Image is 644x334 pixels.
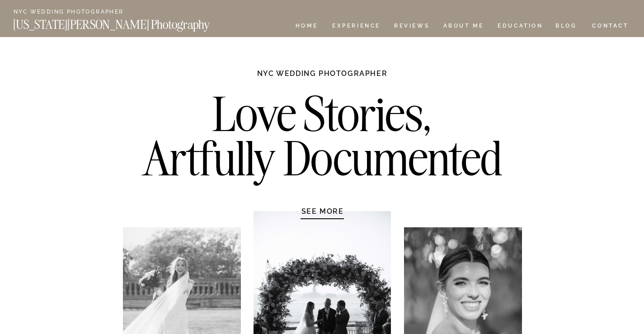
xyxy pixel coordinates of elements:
[394,23,428,31] a: REVIEWS
[13,19,240,26] a: [US_STATE][PERSON_NAME] Photography
[555,23,577,31] a: BLOG
[133,92,512,187] h2: Love Stories, Artfully Documented
[592,21,629,31] a: CONTACT
[280,207,366,216] a: SEE MORE
[443,23,484,31] a: ABOUT ME
[238,69,407,87] h1: NYC WEDDING PHOTOGRAPHER
[332,23,380,31] a: Experience
[497,23,544,31] a: EDUCATION
[14,9,150,16] a: NYC Wedding Photographer
[294,23,320,31] a: HOME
